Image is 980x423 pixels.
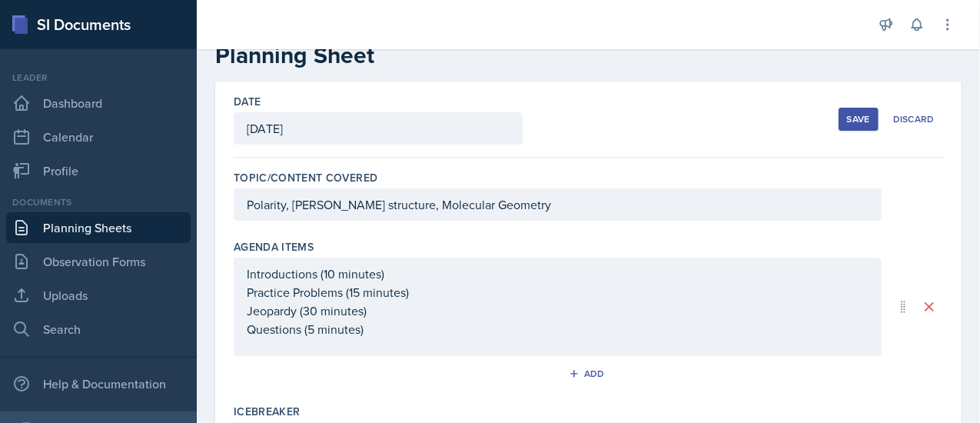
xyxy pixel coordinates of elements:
label: Topic/Content Covered [234,170,377,185]
a: Planning Sheets [6,212,191,243]
div: Save [847,113,870,125]
label: Date [234,94,261,109]
p: Polarity, [PERSON_NAME] structure, Molecular Geometry [247,195,869,214]
button: Save [839,108,879,131]
a: Profile [6,155,191,186]
p: Practice Problems (15 minutes) [247,283,869,301]
button: Add [563,362,613,385]
div: Discard [893,113,935,125]
a: Dashboard [6,88,191,118]
div: Documents [6,195,191,209]
a: Uploads [6,280,191,311]
a: Observation Forms [6,246,191,277]
p: Questions (5 minutes) [247,320,869,338]
p: Jeopardy (30 minutes) [247,301,869,320]
div: Help & Documentation [6,368,191,399]
p: Introductions (10 minutes) [247,265,869,283]
div: Leader [6,71,191,85]
h2: Planning Sheet [215,42,962,69]
div: Add [572,368,605,380]
label: Agenda items [234,239,314,255]
label: Icebreaker [234,404,301,419]
button: Discard [885,108,943,131]
a: Calendar [6,122,191,152]
a: Search [6,314,191,345]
